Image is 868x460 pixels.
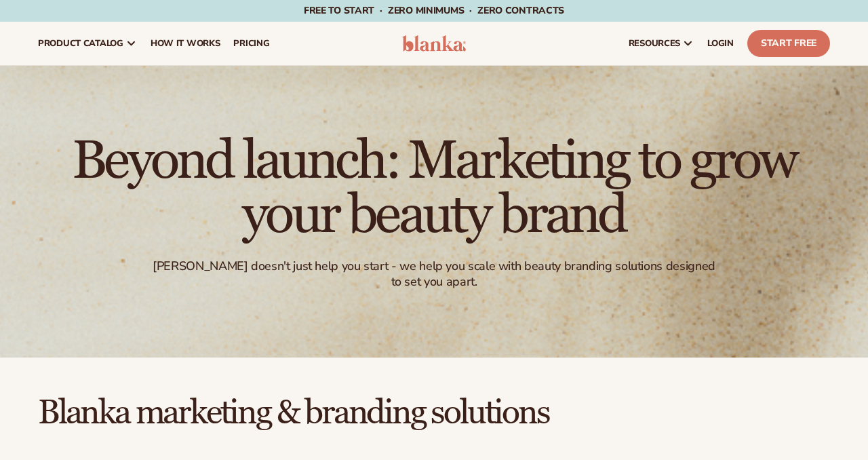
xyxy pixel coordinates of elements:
[233,38,269,49] span: pricing
[622,22,701,65] a: resources
[402,35,466,52] img: logo
[144,22,227,65] a: How It Works
[304,4,564,17] span: Free to start · ZERO minimums · ZERO contracts
[152,258,716,290] div: [PERSON_NAME] doesn't just help you start - we help you scale with beauty branding solutions desi...
[226,22,276,65] a: pricing
[38,38,123,49] span: product catalog
[629,38,680,49] span: resources
[61,134,807,242] h1: Beyond launch: Marketing to grow your beauty brand
[707,38,734,49] span: LOGIN
[701,22,741,65] a: LOGIN
[747,30,830,57] a: Start Free
[31,22,144,65] a: product catalog
[151,38,220,49] span: How It Works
